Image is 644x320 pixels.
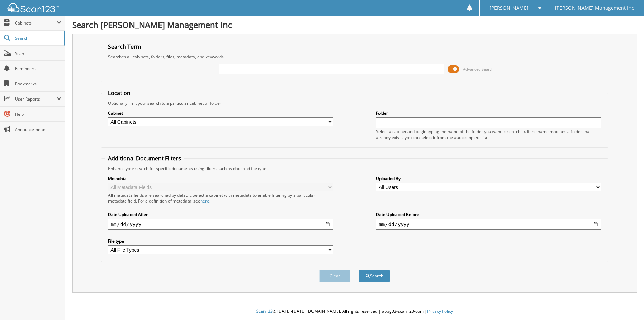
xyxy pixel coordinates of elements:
label: Date Uploaded After [108,211,333,217]
a: Privacy Policy [427,308,453,314]
span: Help [15,111,61,117]
span: Announcements [15,126,61,132]
label: File type [108,238,333,244]
span: User Reports [15,96,57,102]
span: Scan [15,50,61,56]
legend: Additional Document Filters [105,154,184,162]
input: end [376,219,601,230]
div: Enhance your search for specific documents using filters such as date and file type. [105,166,605,171]
span: Search [15,35,60,41]
legend: Location [105,89,134,97]
div: Select a cabinet and begin typing the name of the folder you want to search in. If the name match... [376,129,601,140]
span: Advanced Search [463,67,494,72]
button: Search [359,270,390,282]
iframe: Chat Widget [609,287,644,320]
label: Date Uploaded Before [376,211,601,217]
span: Bookmarks [15,81,61,87]
label: Metadata [108,176,333,181]
div: © [DATE]-[DATE] [DOMAIN_NAME]. All rights reserved | appg03-scan123-com | [65,303,644,320]
div: Optionally limit your search to a particular cabinet or folder [105,100,605,106]
button: Clear [319,270,350,282]
label: Cabinet [108,110,333,116]
span: [PERSON_NAME] Management Inc [555,6,634,10]
label: Uploaded By [376,176,601,181]
div: All metadata fields are searched by default. Select a cabinet with metadata to enable filtering b... [108,192,333,204]
span: Cabinets [15,20,57,26]
h1: Search [PERSON_NAME] Management Inc [72,19,637,30]
label: Folder [376,110,601,116]
span: Reminders [15,66,61,72]
span: [PERSON_NAME] [490,6,528,10]
input: start [108,219,333,230]
img: scan123-logo-white.svg [7,3,59,12]
legend: Search Term [105,43,145,50]
div: Searches all cabinets, folders, files, metadata, and keywords [105,54,605,60]
a: here [200,198,209,204]
span: Scan123 [256,308,273,314]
